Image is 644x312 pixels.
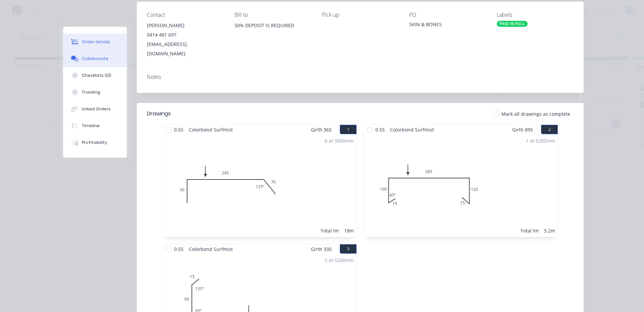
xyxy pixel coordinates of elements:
button: 2 [541,125,558,134]
div: 50% DEPOSIT IS REQUIRED [234,21,311,30]
div: 2 at 5200mm [325,257,354,264]
div: Timeline [82,123,100,129]
div: Linked Orders [82,106,111,112]
div: Profitability [82,140,107,146]
div: [EMAIL_ADDRESS][DOMAIN_NAME] [147,40,224,58]
span: Colorbond Surfmist [186,125,235,135]
span: 0.55 [171,244,186,254]
button: Timeline [63,117,127,134]
div: PAID IN FULL [497,21,528,27]
div: Checklists 0/0 [82,72,111,79]
div: Labels [497,12,574,18]
span: Colorbond Surfmist [387,125,437,135]
div: 18m [344,227,354,234]
button: Checklists 0/0 [63,67,127,84]
div: 50% DEPOSIT IS REQUIRED [234,21,311,42]
button: Linked Orders [63,101,127,117]
div: Collaborate [82,56,108,62]
span: Mark all drawings as complete [501,110,570,117]
div: Drawings [147,110,171,118]
div: Bill to [234,12,311,18]
div: Tracking [82,89,100,95]
div: [PERSON_NAME]0414 481 697[EMAIL_ADDRESS][DOMAIN_NAME] [147,21,224,58]
button: Tracking [63,84,127,101]
span: 0.55 [171,125,186,135]
div: 5.2m [544,227,555,234]
div: 6 at 3000mm [325,137,354,144]
span: Colorbond Surfmist [186,244,235,254]
div: SKIN & BONES [409,21,486,30]
button: 3 [340,244,357,254]
div: Total lm [321,227,339,234]
span: Girth 335 [311,244,332,254]
div: Order details [82,39,110,45]
div: Contact [147,12,224,18]
span: Girth 895 [512,125,533,135]
div: 0151605851201545º1 at 5200mmTotal lm5.2m [364,135,558,237]
div: 1 at 5200mm [526,137,555,144]
button: Collaborate [63,50,127,67]
button: Profitability [63,134,127,151]
div: 0414 481 697 [147,30,224,40]
div: Notes [147,74,574,80]
div: Pick up [322,12,399,18]
button: 1 [340,125,357,134]
span: Girth 365 [311,125,332,135]
button: Order details [63,34,127,50]
span: 0.55 [373,125,387,135]
div: Total lm [521,227,539,234]
div: [PERSON_NAME] [147,21,224,30]
div: PO [409,12,486,18]
div: 05024570135º6 at 3000mmTotal lm18m [163,135,357,237]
